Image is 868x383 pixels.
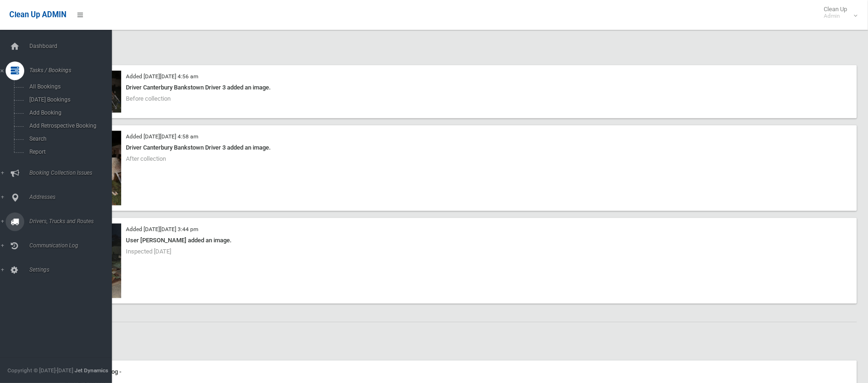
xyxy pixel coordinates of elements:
[65,366,851,377] div: Communication Log -
[7,367,73,374] span: Copyright © [DATE]-[DATE]
[65,235,851,246] div: User [PERSON_NAME] added an image.
[27,43,112,49] span: Dashboard
[27,109,104,116] span: Add Booking
[27,149,104,155] span: Report
[65,142,851,153] div: Driver Canterbury Bankstown Driver 3 added an image.
[27,218,112,225] span: Drivers, Trucks and Routes
[126,73,198,80] small: Added [DATE][DATE] 4:56 am
[27,267,112,273] span: Settings
[27,83,104,90] span: All Bookings
[819,6,856,20] span: Clean Up
[27,194,112,200] span: Addresses
[126,248,171,255] span: Inspected [DATE]
[27,242,112,249] span: Communication Log
[41,334,857,346] h2: History
[27,123,104,129] span: Add Retrospective Booking
[75,367,108,374] strong: Jet Dynamics
[27,96,104,103] span: [DATE] Bookings
[27,67,112,74] span: Tasks / Bookings
[126,226,198,233] small: Added [DATE][DATE] 3:44 pm
[27,170,112,176] span: Booking Collection Issues
[126,133,198,140] small: Added [DATE][DATE] 4:58 am
[126,155,166,162] span: After collection
[824,13,847,20] small: Admin
[27,136,104,142] span: Search
[126,95,171,102] span: Before collection
[65,82,851,93] div: Driver Canterbury Bankstown Driver 3 added an image.
[41,38,857,50] h2: Images
[9,10,66,19] span: Clean Up ADMIN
